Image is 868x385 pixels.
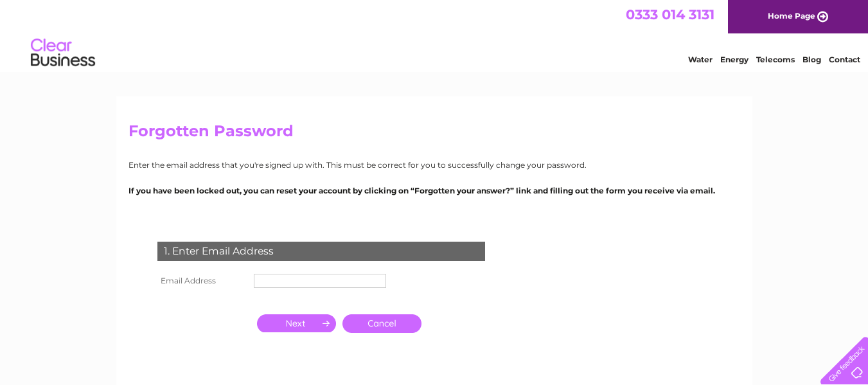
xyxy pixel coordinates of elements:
[157,242,485,261] div: 1. Enter Email Address
[688,55,713,64] a: Water
[342,314,421,333] a: Cancel
[128,122,740,147] h2: Forgotten Password
[128,184,740,197] p: If you have been locked out, you can reset your account by clicking on “Forgotten your answer?” l...
[154,271,251,291] th: Email Address
[720,55,748,64] a: Energy
[30,33,96,73] img: logo.png
[756,55,795,64] a: Telecoms
[802,55,821,64] a: Blog
[829,55,860,64] a: Contact
[626,6,714,22] a: 0333 014 3131
[128,159,740,171] p: Enter the email address that you're signed up with. This must be correct for you to successfully ...
[131,7,738,62] div: Clear Business is a trading name of Verastar Limited (registered in [GEOGRAPHIC_DATA] No. 3667643...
